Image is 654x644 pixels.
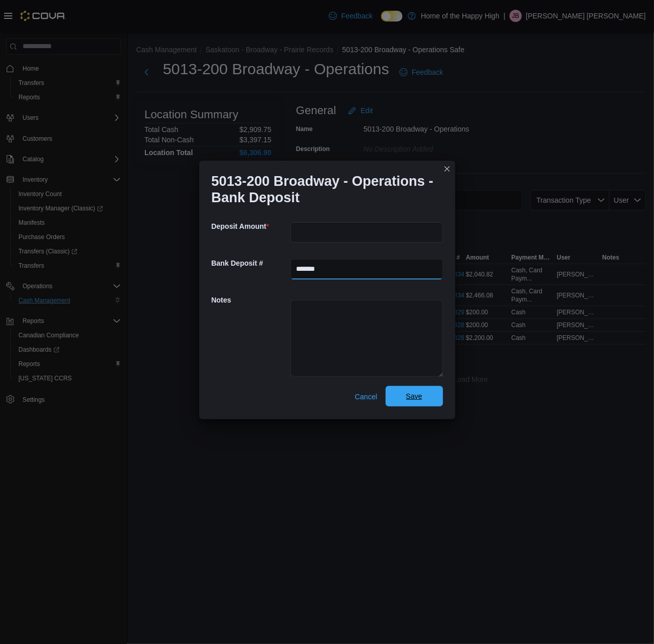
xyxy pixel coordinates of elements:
[212,216,288,237] h5: Deposit Amount
[212,173,435,206] h1: 5013-200 Broadway - Operations - Bank Deposit
[441,163,453,175] button: Closes this modal window
[212,290,288,310] h5: Notes
[351,387,382,407] button: Cancel
[406,391,423,401] span: Save
[212,253,288,273] h5: Bank Deposit #
[386,386,443,406] button: Save
[355,392,377,402] span: Cancel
